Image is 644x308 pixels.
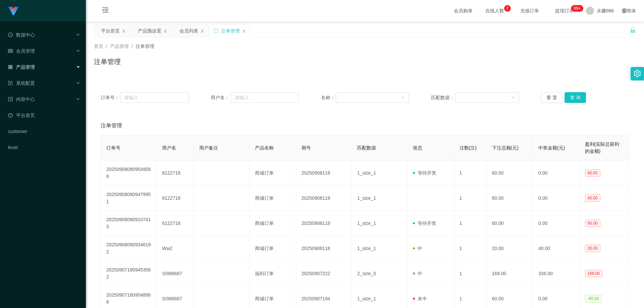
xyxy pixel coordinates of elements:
[357,221,376,226] span: 1_size_1
[517,8,542,13] span: 充值订单
[101,122,122,130] span: 注单管理
[101,236,157,261] td: 202509080909346192
[250,236,296,261] td: 商城订单
[8,49,13,53] i: 图标: table
[585,270,603,277] span: 168.00
[296,261,352,286] td: 20250907222
[163,29,167,33] i: 图标: close
[157,261,194,286] td: SI986687
[8,109,80,122] a: 图标: dashboard平台首页
[357,195,376,201] span: 1_size_1
[413,170,436,176] span: 等待开奖
[8,81,13,85] i: 图标: form
[106,44,107,49] span: /
[8,48,35,54] span: 会员管理
[482,8,507,13] span: 在线人数
[357,170,376,176] span: 1_size_1
[157,186,194,211] td: 6122718
[231,92,299,103] input: 请输入
[413,296,427,301] span: 未中
[94,0,117,22] i: 图标: menu-fold
[255,145,274,150] span: 产品名称
[413,221,436,226] span: 等待开奖
[8,32,35,38] span: 数据中心
[296,236,352,261] td: 20250908118
[131,44,133,49] span: /
[622,8,627,13] i: 图标: global
[8,33,13,37] i: 图标: check-circle-o
[250,186,296,211] td: 商城订单
[413,271,422,276] span: 中
[8,64,35,70] span: 产品管理
[533,211,580,236] td: 0.00
[585,245,600,252] span: 20.00
[250,161,296,186] td: 商城订单
[242,29,246,33] i: 图标: close
[8,125,80,138] a: customer
[302,145,311,150] span: 期号
[357,271,376,276] span: 2_size_0
[250,261,296,286] td: 福利订单
[630,27,636,33] i: 图标: unlock
[120,92,189,103] input: 请输入
[454,211,487,236] td: 1
[8,65,13,69] i: 图标: appstore-o
[101,211,157,236] td: 202509080909107415
[487,161,533,186] td: 60.00
[585,169,600,177] span: 60.00
[552,8,577,13] span: 提现订单
[101,24,120,37] div: 平台首页
[250,211,296,236] td: 商城订单
[138,24,161,37] div: 产品预设置
[454,186,487,211] td: 1
[541,92,562,103] button: 重 置
[634,70,641,77] i: 图标: setting
[321,94,336,101] span: 名称：
[179,24,198,37] div: 会员列表
[487,186,533,211] td: 60.00
[454,161,487,186] td: 1
[585,295,602,302] span: -60.00
[454,236,487,261] td: 1
[565,92,586,103] button: 查 询
[585,141,620,154] span: 盈利(实际总获利的金额)
[8,141,80,154] a: level
[110,44,129,49] span: 产品管理
[357,246,376,251] span: 1_size_1
[487,236,533,261] td: 20.00
[460,145,477,150] span: 注数(注)
[101,261,157,286] td: 202509071809453562
[504,5,511,12] sup: 7
[357,296,376,301] span: 1_size_1
[211,94,231,101] span: 用户名：
[157,236,194,261] td: Ww2
[101,186,157,211] td: 202509080909479951
[8,97,13,102] i: 图标: profile
[413,145,422,150] span: 状态
[199,145,218,150] span: 用户备注
[401,96,405,100] i: 图标: down
[506,5,508,12] p: 7
[221,24,240,37] div: 注单管理
[200,29,204,33] i: 图标: close
[101,161,157,186] td: 202509080909549586
[571,5,583,12] sup: 271
[94,57,121,67] h1: 注单管理
[8,7,19,16] img: logo.9652507e.png
[94,44,103,49] span: 首页
[487,261,533,286] td: 168.00
[357,145,376,150] span: 匹配数据
[157,211,194,236] td: 6122718
[296,161,352,186] td: 20250908119
[296,186,352,211] td: 20250908119
[296,211,352,236] td: 20250908119
[106,145,120,150] span: 订单号
[533,261,580,286] td: 336.00
[454,261,487,286] td: 1
[157,161,194,186] td: 6122718
[431,94,455,101] span: 匹配数据：
[511,96,515,100] i: 图标: down
[8,97,35,102] span: 内容中心
[162,145,176,150] span: 用户名
[533,236,580,261] td: 40.00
